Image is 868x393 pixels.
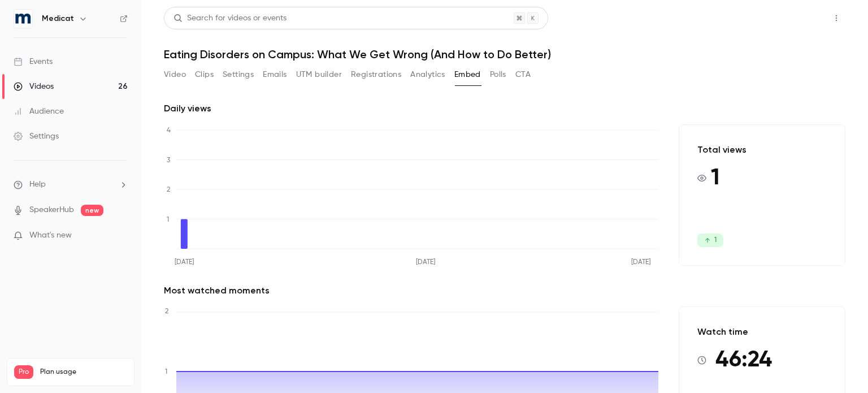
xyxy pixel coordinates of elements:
button: Emails [263,66,287,84]
tspan: 4 [167,127,171,134]
h2: Most watched moments [164,284,845,297]
button: Registrations [351,66,401,84]
img: Medicat [14,10,32,28]
button: Clips [195,66,214,84]
div: Search for videos or events [173,12,287,24]
button: Polls [490,66,506,84]
tspan: 1 [167,217,169,223]
span: Pro [14,365,33,379]
button: Analytics [410,66,445,84]
tspan: 2 [165,308,168,315]
button: Share [774,7,818,29]
div: Events [14,56,53,67]
span: What's new [29,230,72,241]
span: new [81,205,103,216]
p: Total views [697,143,747,157]
button: UTM builder [296,66,342,84]
tspan: [DATE] [175,258,194,266]
li: help-dropdown-opener [14,179,128,191]
h6: Medicat [42,13,74,24]
div: Videos [14,81,54,92]
tspan: [DATE] [631,258,650,266]
span: 1 [697,234,723,247]
button: Settings [223,66,254,84]
div: Settings [14,131,59,142]
tspan: 3 [167,157,170,164]
iframe: Noticeable Trigger [114,231,128,241]
button: Embed [454,66,481,84]
span: 46:24 [715,343,772,377]
h2: Daily views [164,102,845,115]
button: Video [164,66,186,84]
button: CTA [515,66,531,84]
span: Plan usage [40,368,127,377]
span: 1 [711,161,719,195]
button: Top Bar Actions [827,9,845,27]
p: Watch time [697,325,772,339]
a: SpeakerHub [29,204,74,216]
tspan: 2 [167,187,170,193]
span: Help [29,179,46,191]
div: Audience [14,106,64,117]
tspan: [DATE] [416,258,435,266]
h1: Eating Disorders on Campus: What We Get Wrong (And How to Do Better) [164,47,845,61]
tspan: 1 [165,369,167,375]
